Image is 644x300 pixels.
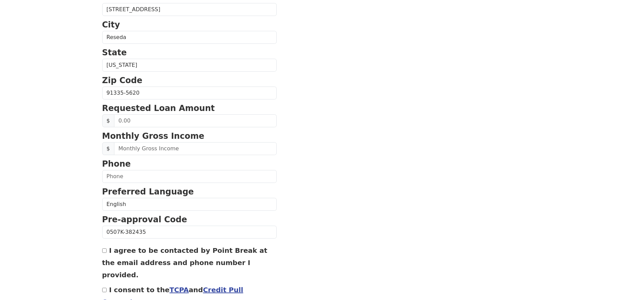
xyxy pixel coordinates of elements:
[102,114,114,127] span: $
[114,114,277,127] input: 0.00
[102,226,277,239] input: Pre-approval Code
[102,104,215,113] strong: Requested Loan Amount
[102,187,194,196] strong: Preferred Language
[102,87,277,99] input: Zip Code
[102,76,143,85] strong: Zip Code
[114,142,277,155] input: Monthly Gross Income
[102,130,277,142] p: Monthly Gross Income
[102,3,277,16] input: Street Address
[102,215,187,224] strong: Pre-approval Code
[102,246,268,279] label: I agree to be contacted by Point Break at the email address and phone number I provided.
[102,20,120,30] strong: City
[169,286,189,294] a: TCPA
[102,48,127,57] strong: State
[102,170,277,183] input: Phone
[102,31,277,44] input: City
[102,142,114,155] span: $
[102,159,131,169] strong: Phone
